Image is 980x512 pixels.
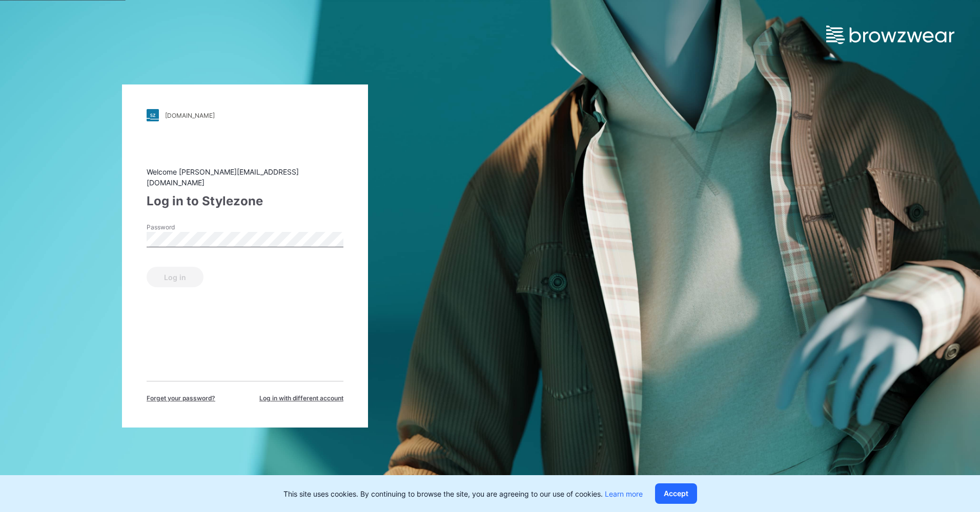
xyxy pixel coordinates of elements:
[283,488,643,499] p: This site uses cookies. By continuing to browse the site, you are agreeing to our use of cookies.
[165,112,215,119] div: [DOMAIN_NAME]
[147,223,218,232] label: Password
[147,192,343,210] div: Log in to Stylezone
[147,109,343,121] a: [DOMAIN_NAME]
[826,26,954,44] img: browzwear-logo.e42bd6dac1945053ebaf764b6aa21510.svg
[605,489,643,498] a: Learn more
[147,109,159,121] img: stylezone-logo.562084cfcfab977791bfbf7441f1a819.svg
[259,394,343,403] span: Log in with different account
[147,394,215,403] span: Forget your password?
[655,483,697,504] button: Accept
[147,166,343,188] div: Welcome [PERSON_NAME][EMAIL_ADDRESS][DOMAIN_NAME]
